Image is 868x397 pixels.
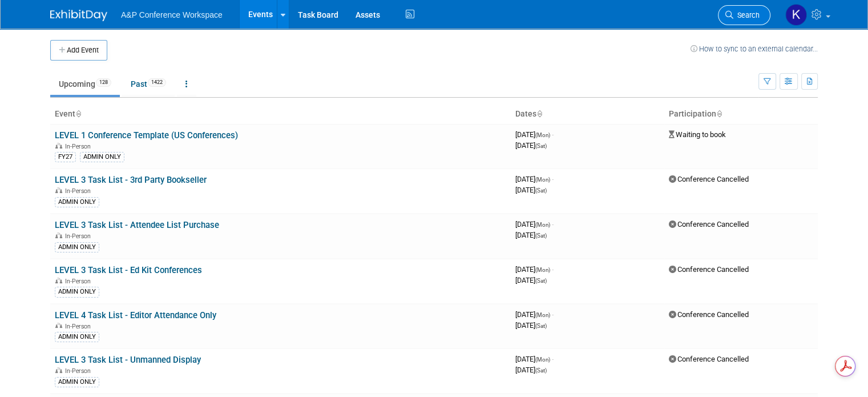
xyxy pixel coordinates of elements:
div: ADMIN ONLY [55,377,99,387]
span: [DATE] [515,175,554,183]
span: In-Person [65,143,94,150]
span: [DATE] [515,231,547,239]
span: Conference Cancelled [669,310,749,319]
span: [DATE] [515,366,547,374]
img: In-Person Event [55,232,62,238]
span: [DATE] [515,310,554,319]
a: Search [718,5,770,25]
span: A&P Conference Workspace [121,10,223,19]
th: Event [50,105,511,124]
span: (Mon) [535,177,550,183]
span: - [552,130,554,139]
span: Waiting to book [669,130,726,139]
span: - [552,265,554,274]
span: 1422 [148,78,166,87]
a: Upcoming128 [50,73,120,95]
a: Sort by Start Date [536,109,542,118]
span: (Sat) [535,367,547,374]
th: Participation [664,105,818,124]
span: In-Person [65,187,94,195]
span: (Sat) [535,232,547,239]
span: 128 [96,78,111,87]
th: Dates [511,105,664,124]
span: Conference Cancelled [669,265,749,274]
span: (Sat) [535,323,547,329]
div: ADMIN ONLY [80,152,124,162]
span: (Mon) [535,356,550,363]
span: Conference Cancelled [669,355,749,363]
div: ADMIN ONLY [55,197,99,207]
span: Conference Cancelled [669,175,749,183]
span: (Mon) [535,267,550,273]
span: - [552,355,554,363]
span: [DATE] [515,186,547,194]
a: How to sync to an external calendar... [691,45,818,53]
img: ExhibitDay [50,10,107,21]
span: Conference Cancelled [669,220,749,228]
span: (Sat) [535,187,547,194]
span: - [552,310,554,319]
span: [DATE] [515,355,554,363]
span: (Mon) [535,312,550,318]
button: Add Event [50,40,107,61]
img: In-Person Event [55,187,62,193]
img: In-Person Event [55,278,62,283]
span: (Sat) [535,143,547,149]
a: LEVEL 4 Task List - Editor Attendance Only [55,310,216,320]
span: [DATE] [515,220,554,228]
a: LEVEL 3 Task List - Ed Kit Conferences [55,265,202,275]
span: In-Person [65,323,94,330]
span: - [552,220,554,228]
span: In-Person [65,232,94,240]
span: In-Person [65,278,94,285]
span: [DATE] [515,130,554,139]
a: LEVEL 1 Conference Template (US Conferences) [55,130,238,141]
div: FY27 [55,152,76,162]
a: LEVEL 3 Task List - Attendee List Purchase [55,220,219,230]
img: Katie Bennett [785,4,807,26]
div: ADMIN ONLY [55,287,99,297]
span: [DATE] [515,141,547,150]
span: Search [733,11,760,19]
div: ADMIN ONLY [55,242,99,252]
img: In-Person Event [55,143,62,149]
img: In-Person Event [55,367,62,373]
span: [DATE] [515,321,547,330]
span: (Mon) [535,132,550,138]
a: LEVEL 3 Task List - Unmanned Display [55,355,201,365]
span: (Mon) [535,222,550,228]
a: LEVEL 3 Task List - 3rd Party Bookseller [55,175,207,185]
a: Past1422 [122,73,175,95]
span: [DATE] [515,276,547,284]
a: Sort by Participation Type [716,109,722,118]
div: ADMIN ONLY [55,332,99,342]
span: (Sat) [535,278,547,284]
a: Sort by Event Name [75,109,81,118]
span: [DATE] [515,265,554,274]
span: - [552,175,554,183]
span: In-Person [65,367,94,375]
img: In-Person Event [55,323,62,328]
